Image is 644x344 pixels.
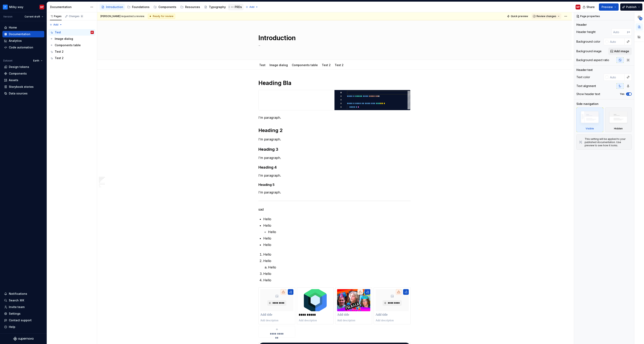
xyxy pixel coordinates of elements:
[258,146,411,152] h3: Heading 3
[335,63,344,67] a: Test 2
[2,304,44,310] a: Invite team
[9,32,30,36] div: Documentation
[55,50,64,54] div: Test 2
[2,64,44,70] a: Design tokens
[235,5,242,9] div: PRDs
[100,15,121,18] span: [PERSON_NAME]
[9,5,23,9] div: Milky way
[152,4,178,10] a: Components
[263,242,411,247] p: Hello
[244,4,259,10] button: Add
[576,58,609,62] div: Background aspect ratio
[576,23,587,27] div: Header
[576,102,599,106] div: Side navigation
[263,252,411,257] p: Hello
[100,15,145,18] span: requested a review.
[55,37,73,41] div: Image dialog
[333,61,345,69] div: Test 2
[9,312,21,316] div: Settings
[9,91,28,95] div: Data sources
[2,310,44,317] a: Settings
[620,3,642,11] button: Publish
[258,173,411,178] p: I’m paragraph.
[2,324,44,330] button: Help
[258,155,411,160] p: I’m paragraph.
[9,305,25,309] div: Invite team
[48,29,95,61] div: Page tree
[202,4,227,10] a: Typography
[322,63,331,67] a: Test 2
[100,3,244,11] div: Page tree
[259,63,265,67] a: Test
[537,15,556,18] span: Review changes
[148,14,175,19] div: Ready for review
[2,38,44,44] a: Analytics
[608,74,625,81] input: Auto
[585,137,629,147] div: This setting will be applied to your published documentation. Use preview to see how it looks.
[258,127,411,134] h2: Heading 2
[258,190,411,195] p: I’m paragraph.
[23,14,45,19] button: Current draft
[2,297,44,304] button: Search ⌘K
[586,127,594,130] div: Visible
[9,78,18,82] div: Assets
[9,318,32,322] div: Contact support
[48,48,95,55] a: Test 2
[576,30,595,34] div: Header height
[13,337,33,341] a: Supernova Logo
[576,49,602,53] div: Background image
[599,3,619,11] button: Preview
[576,5,580,9] div: MP
[158,5,176,9] div: Components
[48,42,95,48] a: Components table
[614,127,623,130] div: Hidden
[53,23,58,26] span: Add
[31,58,44,63] button: Earth
[2,77,44,83] a: Assets
[258,61,267,69] div: Test
[268,229,411,234] p: Hello
[263,271,411,276] p: Hello
[2,24,44,31] a: Home
[50,5,88,9] div: Documentation
[228,4,244,10] a: PRDs
[48,22,63,28] button: Add
[337,289,370,311] img: 83235435-e7e0-49b9-8788-ff03a6b174fe.jpg
[576,84,596,88] div: Text alignment
[532,13,561,19] button: Review changes
[290,61,319,69] div: Components table
[258,207,411,212] p: sad
[258,115,411,120] p: I’m paragraph.
[100,4,125,10] a: Introduction
[25,15,40,18] span: Current draft
[627,30,630,34] p: px
[511,15,528,18] span: Quick preview
[185,5,200,9] div: Resources
[3,5,8,9] img: c97f65f9-ff88-476c-bb7c-05e86b525b5e.png
[258,165,411,170] h4: Heading 4
[576,68,593,72] div: Header text
[55,43,81,47] div: Components table
[263,278,411,283] p: Hello
[292,63,318,67] a: Components table
[626,5,637,9] span: Publish
[106,5,123,9] div: Introduction
[299,289,332,311] img: acf66c0e-5153-49b7-911e-32aefa1bb5d5.png
[3,59,12,62] div: Dataset
[620,92,624,96] label: Yes
[576,40,600,44] div: Background color
[268,265,411,270] p: Hello
[258,44,410,50] textarea: ¨
[268,61,289,69] div: Image dialog
[55,56,64,60] div: Test 2
[126,4,151,10] a: Foundations
[9,85,34,89] div: Storybook stories
[612,28,627,36] input: Auto
[614,49,629,53] span: Add image
[9,65,29,69] div: Design tokens
[249,5,254,9] span: Add
[9,72,27,76] div: Components
[1,3,46,11] button: Milky wayMP
[2,84,44,90] a: Storybook stories
[2,44,44,51] a: Code automation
